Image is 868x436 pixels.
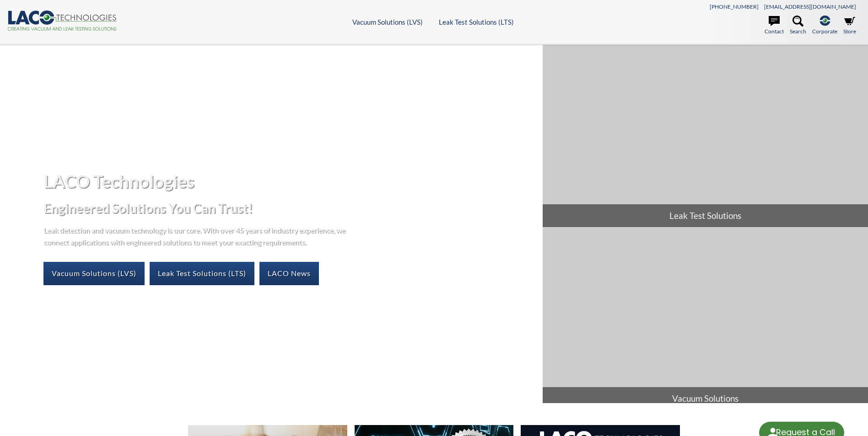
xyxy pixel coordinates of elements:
a: Store [843,16,856,36]
span: Corporate [812,27,837,36]
a: Vacuum Solutions (LVS) [352,18,423,26]
a: Leak Test Solutions (LTS) [150,262,254,285]
h1: LACO Technologies [43,170,535,192]
span: Leak Test Solutions [543,204,868,227]
a: Vacuum Solutions (LVS) [43,262,145,285]
a: [EMAIL_ADDRESS][DOMAIN_NAME] [764,3,856,10]
p: Leak detection and vacuum technology is our core. With over 45 years of industry experience, we c... [43,224,350,247]
h2: Engineered Solutions You Can Trust! [43,200,535,217]
a: [PHONE_NUMBER] [710,3,759,10]
a: Contact [765,16,784,36]
a: Leak Test Solutions [543,45,868,227]
a: Leak Test Solutions (LTS) [439,18,514,26]
a: Vacuum Solutions [543,228,868,410]
a: LACO News [259,262,319,285]
a: Search [790,16,806,36]
span: Vacuum Solutions [543,387,868,410]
